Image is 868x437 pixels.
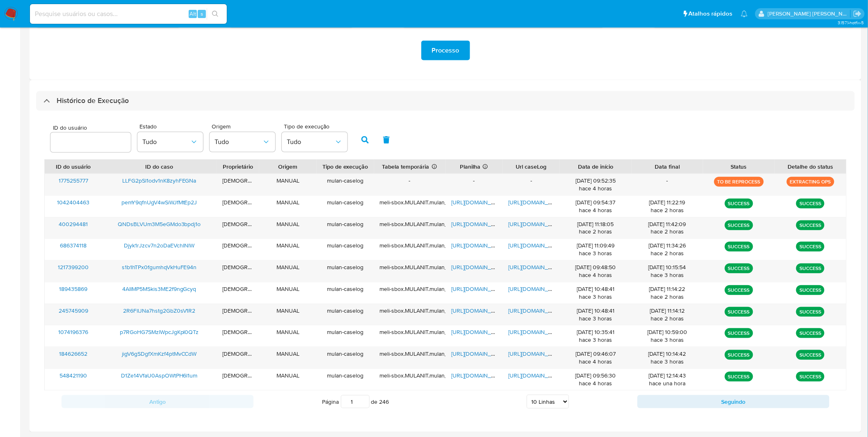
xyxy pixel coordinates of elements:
[838,19,864,26] span: 3.157.1-hotfix-5
[190,10,196,18] span: Alt
[768,10,851,18] p: igor.silva@mercadolivre.com
[201,10,203,18] span: s
[853,9,862,18] a: Sair
[207,8,224,20] button: search-icon
[689,9,733,18] span: Atalhos rápidos
[30,9,227,19] input: Pesquise usuários ou casos...
[741,10,748,17] a: Notificações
